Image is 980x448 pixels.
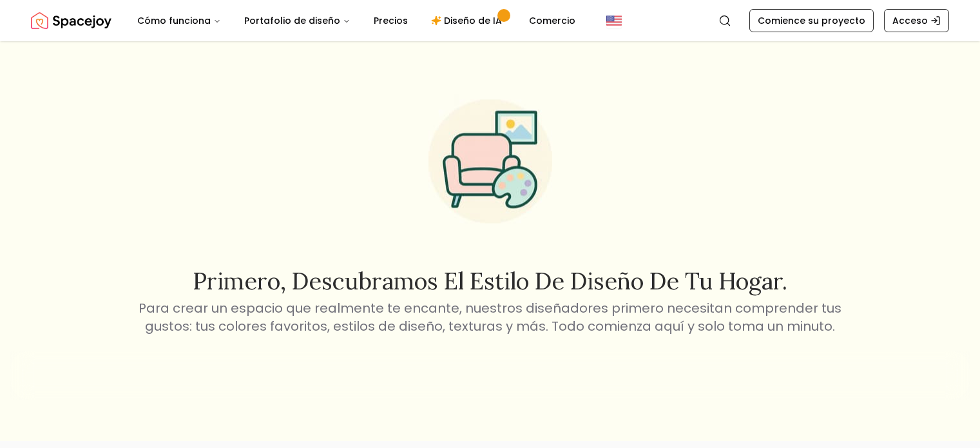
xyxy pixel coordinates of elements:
a: Acceso [884,9,949,32]
a: Alegría espacial [31,8,111,34]
nav: Principal [127,8,586,34]
font: Diseño de IA [444,14,502,27]
font: Primero, descubramos el estilo de diseño de tu hogar. [193,266,787,296]
a: Comercio [519,8,586,34]
a: Comience su proyecto [749,9,874,32]
a: Precios [363,8,418,34]
font: Comercio [529,14,575,27]
font: Para crear un espacio que realmente te encante, nuestros diseñadores primero necesitan comprender... [139,299,841,335]
font: Precios [374,14,408,27]
img: Logotipo de Spacejoy [31,8,111,34]
a: Diseño de IA [421,8,516,34]
img: Estados Unidos [606,13,622,28]
button: Cómo funciona [127,8,231,34]
img: Ilustración del cuestionario de estilo de inicio [408,79,573,244]
font: Comience su proyecto [758,14,865,27]
font: Cómo funciona [137,14,211,27]
button: Portafolio de diseño [234,8,361,34]
font: Acceso [892,14,928,27]
font: Portafolio de diseño [244,14,340,27]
